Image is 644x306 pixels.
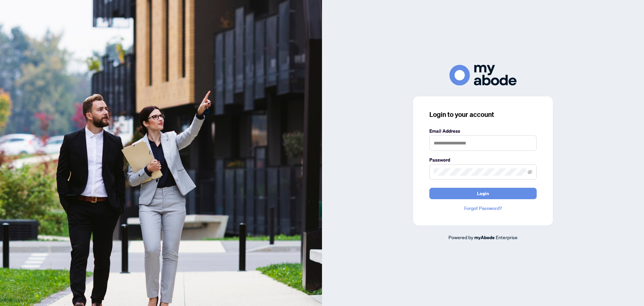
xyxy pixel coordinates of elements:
[429,205,537,212] a: Forgot Password?
[429,156,537,164] label: Password
[496,234,518,240] span: Enterprise
[429,110,537,119] h3: Login to your account
[429,127,537,135] label: Email Address
[477,188,489,199] span: Login
[429,188,537,199] button: Login
[448,234,473,240] span: Powered by
[449,65,517,85] img: ma-logo
[528,170,532,174] span: eye-invisible
[474,234,495,241] a: myAbode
